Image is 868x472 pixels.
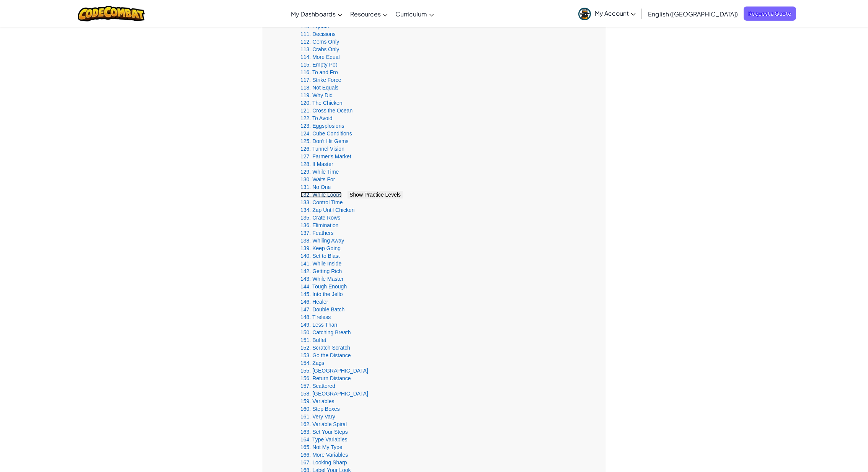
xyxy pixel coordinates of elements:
a: 114. More Equal [300,54,340,60]
a: 157. Scattered [300,383,335,389]
a: 154. Zags [300,360,324,366]
a: 155. [GEOGRAPHIC_DATA] [300,368,368,374]
a: 146. Healer [300,299,328,305]
a: 165. Not My Type [300,444,342,450]
a: Request a Quote [744,7,796,21]
a: 162. Variable Spiral [300,421,347,427]
a: 123. Eggsplosions [300,123,344,129]
a: 159. Variables [300,398,334,404]
a: 164. Type Variables [300,436,347,443]
span: My Dashboards [291,10,336,18]
a: 138. Whiling Away [300,238,344,244]
a: 147. Double Batch [300,306,344,312]
a: 117. Strike Force [300,77,341,83]
a: 144. Tough Enough [300,283,347,290]
a: Curriculum [392,3,438,24]
a: 136. Elimination [300,222,339,228]
a: 132. While Loops [300,192,342,198]
a: 125. Don't Hit Gems [300,138,349,144]
a: 128. If Master [300,161,333,167]
a: Resources [346,3,392,24]
a: 143. While Master [300,276,344,282]
img: CodeCombat logo [78,6,145,21]
a: 149. Less Than [300,322,337,328]
a: 120. The Chicken [300,100,342,106]
a: My Dashboards [287,3,346,24]
img: avatar [578,8,591,20]
a: 124. Cube Conditions [300,130,352,137]
a: 112. Gems Only [300,39,339,45]
a: 118. Not Equals [300,85,339,91]
a: 145. Into the Jello [300,291,343,297]
a: 163. Set Your Steps [300,429,348,435]
a: 119. Why Did [300,92,333,98]
a: 148. Tireless [300,314,331,320]
a: 150. Catching Breath [300,329,351,335]
a: 160. Step Boxes [300,406,340,412]
a: 113. Crabs Only [300,46,339,52]
a: 115. Empty Pot [300,62,337,68]
a: 135. Crate Rows [300,215,340,221]
a: 166. More Variables [300,452,348,458]
a: 140. Set to Blast [300,253,340,259]
span: English ([GEOGRAPHIC_DATA]) [648,10,738,18]
a: 130. Waits For [300,176,335,182]
a: 127. Farmer's Market [300,153,351,160]
a: 141. While Inside [300,260,341,267]
a: 139. Keep Going [300,245,341,251]
a: 158. [GEOGRAPHIC_DATA] [300,391,368,397]
a: 153. Go the Distance [300,352,351,358]
a: 121. Cross the Ocean [300,107,352,114]
a: 122. To Avoid [300,115,333,121]
a: 129. While Time [300,169,339,175]
a: 134. Zap Until Chicken [300,207,355,213]
a: 126. Tunnel Vision [300,146,344,152]
a: English ([GEOGRAPHIC_DATA]) [644,3,742,24]
a: 167. Looking Sharp [300,459,347,465]
a: 133. Control Time [300,199,343,205]
a: 116. To and Fro [300,69,338,75]
a: 137. Feathers [300,230,333,236]
span: Show Practice Levels [349,192,401,198]
button: Show Practice Levels [348,191,403,199]
span: Resources [350,10,381,18]
a: 161. Very Vary [300,413,335,420]
span: My Account [595,9,636,17]
span: Curriculum [395,10,427,18]
a: 151. Buffet [300,337,326,343]
a: 131. No One [300,184,331,190]
a: 152. Scratch Scratch [300,345,350,351]
a: 111. Decisions [300,31,336,37]
a: 156. Return Distance [300,375,351,381]
a: My Account [574,2,640,26]
a: 142. Getting Rich [300,268,342,274]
